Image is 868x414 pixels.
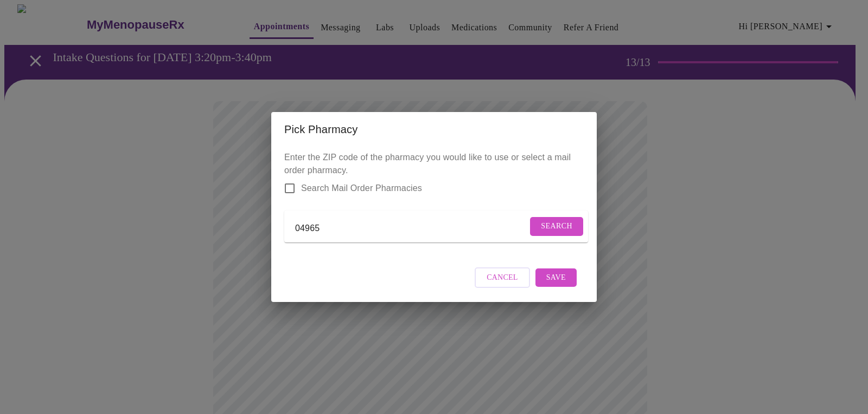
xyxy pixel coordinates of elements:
[475,267,530,288] button: Cancel
[546,271,566,285] span: Save
[541,220,572,233] span: Search
[284,121,584,138] h2: Pick Pharmacy
[284,151,584,251] p: Enter the ZIP code of the pharmacy you would like to use or select a mail order pharmacy.
[535,268,577,287] button: Save
[530,217,583,236] button: Search
[301,182,422,195] span: Search Mail Order Pharmacies
[295,220,527,237] input: Send a message to your care team
[487,271,518,285] span: Cancel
